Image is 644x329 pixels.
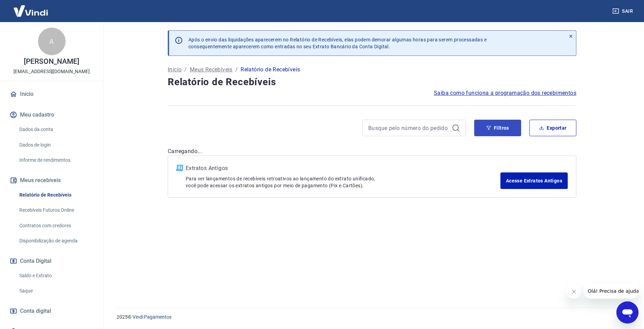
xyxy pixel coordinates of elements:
[13,68,90,75] p: [EMAIL_ADDRESS][DOMAIN_NAME]
[24,58,79,65] p: [PERSON_NAME]
[168,147,576,156] p: Carregando...
[8,0,53,21] img: Vindi
[20,306,51,316] span: Conta digital
[186,175,500,189] p: Para ver lançamentos de recebíveis retroativos ao lançamento do extrato unificado, você pode aces...
[8,173,95,188] button: Meus recebíveis
[4,5,58,10] span: Olá! Precisa de ajuda?
[241,66,300,74] p: Relatório de Recebíveis
[17,122,95,137] a: Dados da conta
[17,284,95,298] a: Saque
[368,123,449,133] input: Busque pelo número do pedido
[584,283,638,299] iframe: Mensagem da empresa
[117,313,627,321] p: 2025 ©
[500,172,568,189] a: Acesse Extratos Antigos
[434,89,576,97] a: Saiba como funciona a programação dos recebimentos
[186,164,500,172] p: Extratos Antigos
[235,66,238,74] p: /
[168,75,576,89] h4: Relatório de Recebíveis
[17,188,95,202] a: Relatório de Recebíveis
[8,253,95,269] button: Conta Digital
[184,66,187,74] p: /
[38,28,66,55] div: A
[8,107,95,122] button: Meu cadastro
[611,5,636,18] button: Sair
[17,269,95,283] a: Saldo e Extrato
[188,36,487,50] p: Após o envio das liquidações aparecerem no Relatório de Recebíveis, elas podem demorar algumas ho...
[529,120,576,136] button: Exportar
[17,153,95,167] a: Informe de rendimentos
[168,66,182,74] a: Início
[176,165,183,171] img: ícone
[190,66,233,74] a: Meus Recebíveis
[17,203,95,217] a: Recebíveis Futuros Online
[567,285,581,299] iframe: Fechar mensagem
[8,303,95,319] a: Conta digital
[17,234,95,248] a: Disponibilização de agenda
[474,120,521,136] button: Filtros
[17,138,95,152] a: Dados de login
[616,301,638,323] iframe: Botão para abrir a janela de mensagens
[133,314,172,320] a: Vindi Pagamentos
[17,219,95,233] a: Contratos com credores
[8,87,95,102] a: Início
